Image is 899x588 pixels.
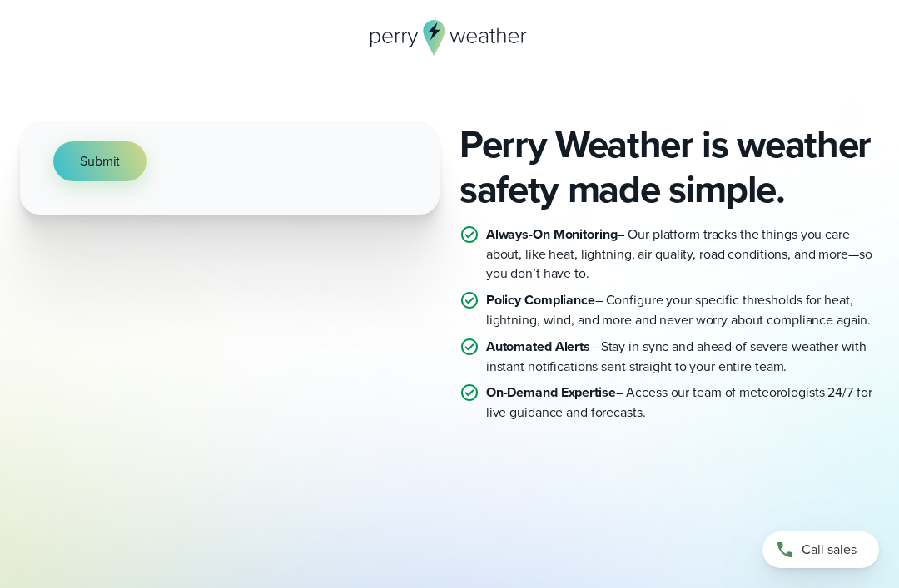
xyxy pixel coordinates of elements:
[486,337,879,377] p: – Stay in sync and ahead of severe weather with instant notifications sent straight to your entir...
[53,141,147,181] button: Submit
[486,225,879,284] p: – Our platform tracks the things you care about, like heat, lightning, air quality, road conditio...
[762,531,879,568] a: Call sales
[486,290,595,309] strong: Policy Compliance
[486,337,590,356] strong: Automated Alerts
[486,383,616,402] strong: On-Demand Expertise
[486,225,618,244] strong: Always-On Monitoring
[802,540,857,560] span: Call sales
[459,121,879,211] h2: Perry Weather is weather safety made simple.
[80,151,120,171] span: Submit
[486,383,879,422] p: – Access our team of meteorologists 24/7 for live guidance and forecasts.
[486,290,879,330] p: – Configure your specific thresholds for heat, lightning, wind, and more and never worry about co...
